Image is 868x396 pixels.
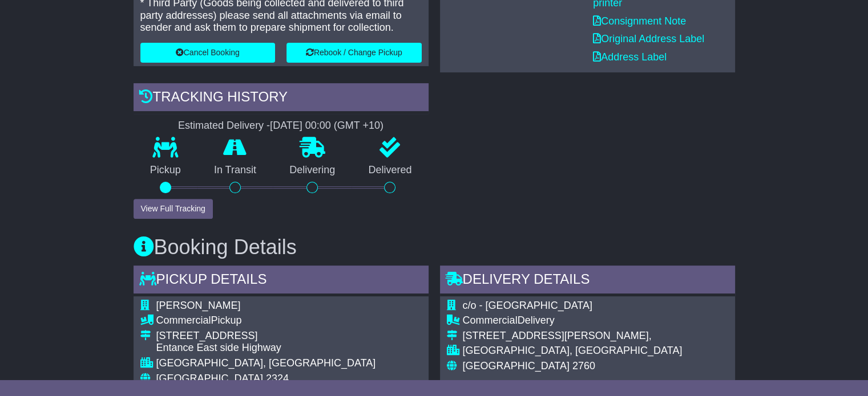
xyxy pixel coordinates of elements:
p: In Transit [197,164,273,177]
button: View Full Tracking [134,199,213,219]
span: [PERSON_NAME] [156,300,241,311]
span: [GEOGRAPHIC_DATA] [463,360,570,371]
div: [DATE] 00:00 (GMT +10) [270,120,383,132]
div: Delivery [463,315,728,327]
button: Cancel Booking [140,43,276,63]
a: Original Address Label [593,33,704,44]
span: Commercial [463,315,518,326]
div: [GEOGRAPHIC_DATA], [GEOGRAPHIC_DATA] [156,357,422,370]
a: Address Label [593,51,667,63]
div: Estimated Delivery - [134,120,429,132]
div: Entance East side Highway [156,342,422,354]
a: Consignment Note [593,15,686,27]
button: Rebook / Change Pickup [286,43,422,63]
div: Pickup [156,315,422,327]
div: Pickup Details [134,266,429,296]
span: [GEOGRAPHIC_DATA] [156,373,263,384]
span: 2324 [266,373,289,384]
div: [STREET_ADDRESS] [156,330,422,342]
span: c/o - [GEOGRAPHIC_DATA] [463,300,592,311]
span: Commercial [156,315,211,326]
p: Delivered [352,164,428,177]
p: Pickup [134,164,197,177]
h3: Booking Details [134,236,735,259]
div: [GEOGRAPHIC_DATA], [GEOGRAPHIC_DATA] [463,345,728,357]
p: Delivering [273,164,352,177]
div: [STREET_ADDRESS][PERSON_NAME], [463,330,728,342]
div: Delivery Details [440,266,735,296]
span: 2760 [572,360,595,371]
div: Tracking history [134,83,429,114]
